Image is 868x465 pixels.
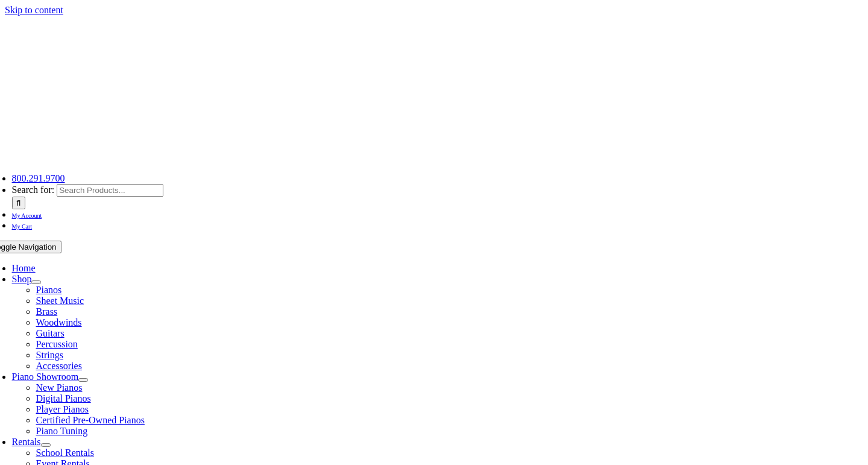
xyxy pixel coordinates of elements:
[31,280,41,284] button: Open submenu of Shop
[12,372,79,382] a: Piano Showroom
[12,212,42,219] span: My Account
[36,393,91,403] a: Digital Pianos
[57,184,163,197] input: Search Products...
[36,317,82,327] a: Woodwinds
[5,5,63,15] a: Skip to content
[12,274,32,284] a: Shop
[41,443,51,447] button: Open submenu of Rentals
[12,185,55,195] span: Search for:
[36,296,84,306] a: Sheet Music
[36,339,78,349] a: Percussion
[78,378,88,382] button: Open submenu of Piano Showroom
[36,404,89,414] a: Player Pianos
[12,197,26,209] input: Search
[12,263,36,273] a: Home
[12,223,33,230] span: My Cart
[36,306,58,317] a: Brass
[36,426,88,436] a: Piano Tuning
[36,328,64,338] a: Guitars
[36,350,63,360] a: Strings
[12,173,65,183] a: 800.291.9700
[36,285,62,295] a: Pianos
[36,361,82,371] a: Accessories
[36,448,94,458] a: School Rentals
[12,209,42,220] a: My Account
[36,415,145,425] a: Certified Pre-Owned Pianos
[36,382,83,393] a: New Pianos
[12,437,41,447] a: Rentals
[12,220,33,230] a: My Cart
